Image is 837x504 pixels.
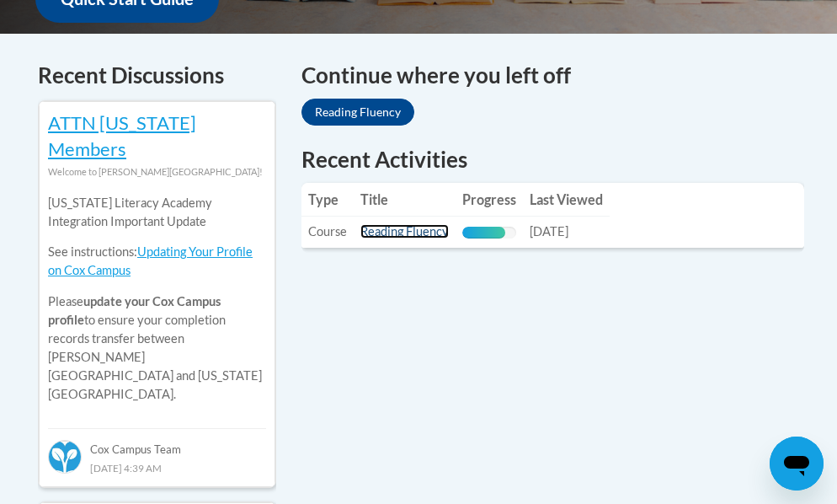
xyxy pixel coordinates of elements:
[301,99,414,126] a: Reading Fluency
[308,224,347,239] span: Course
[48,111,196,160] a: ATTN [US_STATE] Members
[456,183,523,217] th: Progress
[48,194,266,231] p: [US_STATE] Literacy Academy Integration Important Update
[48,458,266,477] div: [DATE] 4:39 AM
[48,243,266,280] p: See instructions:
[530,224,568,239] span: [DATE]
[301,144,804,174] h1: Recent Activities
[523,183,610,217] th: Last Viewed
[462,227,505,239] div: Progress, %
[360,224,449,239] a: Reading Fluency
[38,59,276,92] h4: Recent Discussions
[48,428,266,458] div: Cox Campus Team
[48,244,253,277] a: Updating Your Profile on Cox Campus
[48,163,266,181] div: Welcome to [PERSON_NAME][GEOGRAPHIC_DATA]!
[770,437,824,491] iframe: Button to launch messaging window
[301,183,354,217] th: Type
[301,59,804,92] h4: Continue where you left off
[48,440,82,474] img: Cox Campus Team
[48,181,266,416] div: Please to ensure your completion records transfer between [PERSON_NAME][GEOGRAPHIC_DATA] and [US_...
[354,183,456,217] th: Title
[48,294,221,327] b: update your Cox Campus profile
